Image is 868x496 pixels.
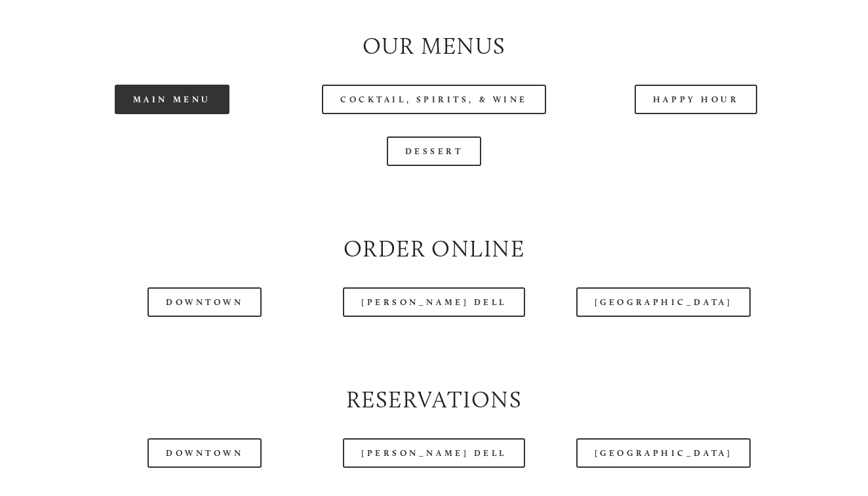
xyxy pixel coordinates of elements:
[343,287,525,317] a: [PERSON_NAME] Dell
[148,287,262,317] a: Downtown
[52,384,816,416] h2: Reservations
[635,85,758,114] a: Happy Hour
[576,287,751,317] a: [GEOGRAPHIC_DATA]
[115,85,229,114] a: Main Menu
[387,136,482,166] a: Dessert
[52,233,816,265] h2: Order Online
[343,438,525,468] a: [PERSON_NAME] Dell
[576,438,751,468] a: [GEOGRAPHIC_DATA]
[148,438,262,468] a: Downtown
[322,85,546,114] a: Cocktail, Spirits, & Wine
